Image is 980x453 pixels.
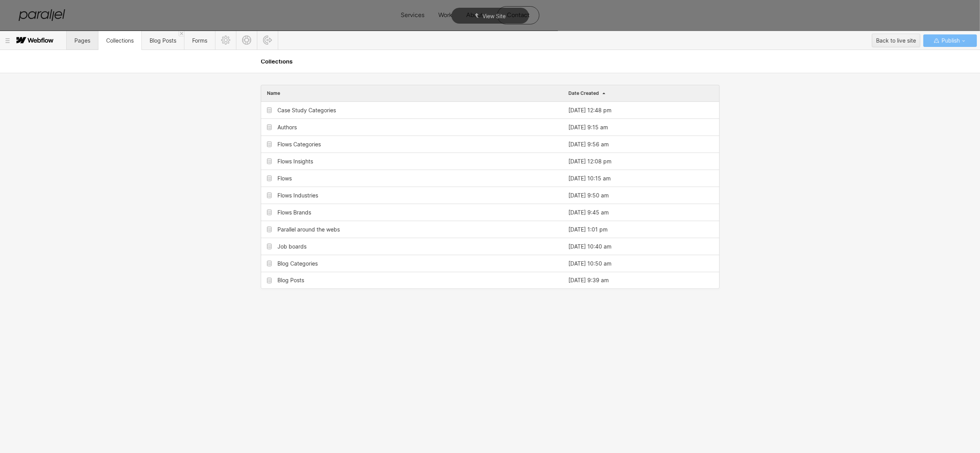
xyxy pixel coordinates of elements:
[277,124,297,130] div: Authors
[277,226,340,233] div: Parallel around the webs
[872,34,920,47] button: Back to live site
[261,60,720,64] h2: Collections
[568,107,611,113] span: [DATE] 12:48 pm
[568,226,608,233] span: [DATE] 1:01 pm
[277,261,318,267] div: Blog Categories
[568,277,609,283] span: [DATE] 9:39 am
[568,91,599,96] span: Date Created
[876,35,916,46] div: Back to live site
[261,85,563,101] div: Name
[923,34,977,47] button: Publish
[150,37,176,44] span: Blog Posts
[277,277,304,283] div: Blog Posts
[940,35,960,46] span: Publish
[192,37,207,44] span: Forms
[277,244,307,250] div: Job boards
[568,158,611,165] span: [DATE] 12:08 pm
[277,209,311,216] div: Flows Brands
[106,37,134,44] span: Collections
[568,192,609,199] span: [DATE] 9:50 am
[277,107,336,113] div: Case Study Categories
[568,141,609,148] span: [DATE] 9:56 am
[277,141,321,148] div: Flows Categories
[568,175,611,182] span: [DATE] 10:15 am
[277,192,318,199] div: Flows Industries
[568,124,608,130] span: [DATE] 9:15 am
[482,13,506,19] span: View Site
[74,37,90,44] span: Pages
[179,31,184,36] a: Close 'Blog Posts' tab
[277,158,313,165] div: Flows Insights
[568,244,611,250] span: [DATE] 10:40 am
[277,175,292,182] div: Flows
[568,261,611,267] span: [DATE] 10:50 am
[568,209,609,216] span: [DATE] 9:45 am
